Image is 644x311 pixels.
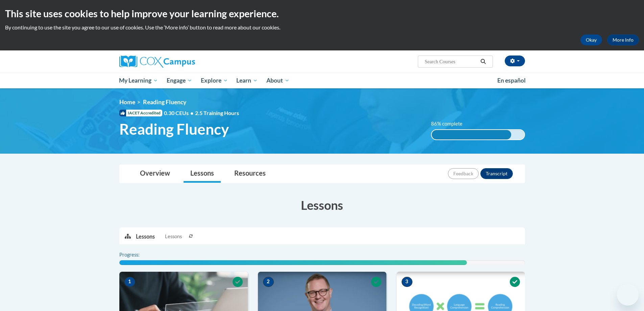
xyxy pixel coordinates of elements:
[119,55,248,68] a: Cox Campus
[165,233,182,240] span: Lessons
[607,35,639,45] a: More Info
[164,109,195,117] span: 0.30 CEUs
[109,73,535,88] div: Main menu
[505,55,525,66] button: Account Settings
[263,277,274,287] span: 2
[133,165,177,183] a: Overview
[580,35,602,45] button: Okay
[236,76,258,85] span: Learn
[5,7,639,20] h2: This site uses cookies to help improve your learning experience.
[617,284,639,306] iframe: Button to launch messaging window
[5,24,639,31] p: By continuing to use the site you agree to our use of cookies. Use the ‘More info’ button to read...
[119,120,229,138] span: Reading Fluency
[232,73,262,88] a: Learn
[143,98,186,106] span: Reading Fluency
[167,76,192,85] span: Engage
[480,168,513,179] button: Transcript
[119,55,195,68] img: Cox Campus
[136,233,155,240] p: Lessons
[432,130,511,139] div: 86% complete
[119,76,158,85] span: My Learning
[478,58,488,66] button: Search
[119,98,135,106] a: Home
[195,110,239,116] span: 2.5 Training Hours
[196,73,232,88] a: Explore
[115,73,163,88] a: My Learning
[201,76,228,85] span: Explore
[190,110,193,116] span: •
[162,73,196,88] a: Engage
[402,277,412,287] span: 3
[228,165,272,183] a: Resources
[424,58,478,66] input: Search Courses
[124,277,135,287] span: 1
[119,197,525,214] h3: Lessons
[431,120,470,128] label: 86% complete
[119,110,162,116] span: IACET Accredited
[448,168,479,179] button: Feedback
[266,76,289,85] span: About
[497,77,526,84] span: En español
[184,165,221,183] a: Lessons
[493,73,530,88] a: En español
[262,73,294,88] a: About
[119,251,158,259] label: Progress:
